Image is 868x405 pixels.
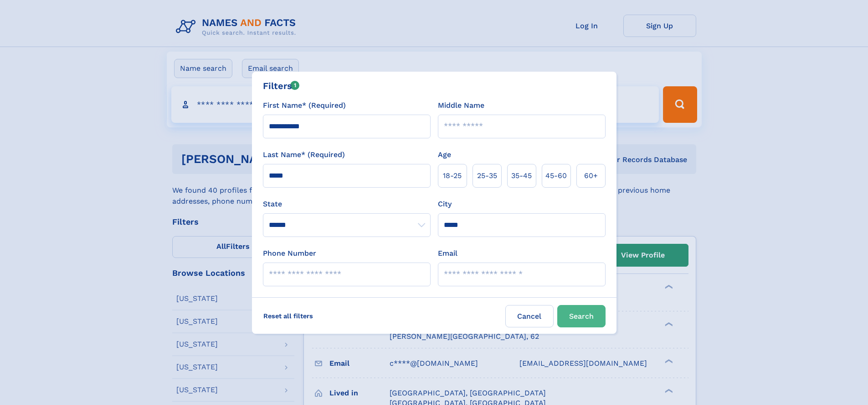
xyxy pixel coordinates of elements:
label: Email [438,248,457,259]
button: Search [557,305,606,327]
span: 25‑35 [477,170,497,181]
span: 35‑45 [511,170,532,181]
label: Middle Name [438,100,484,111]
label: City [438,199,452,210]
label: State [263,199,431,210]
label: Last Name* (Required) [263,149,345,160]
span: 45‑60 [545,170,567,181]
span: 60+ [584,170,598,181]
label: Age [438,149,451,160]
span: 18‑25 [443,170,462,181]
label: Reset all filters [257,305,319,327]
div: Filters [263,79,300,93]
label: Cancel [505,305,554,327]
label: Phone Number [263,248,316,259]
label: First Name* (Required) [263,100,346,111]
